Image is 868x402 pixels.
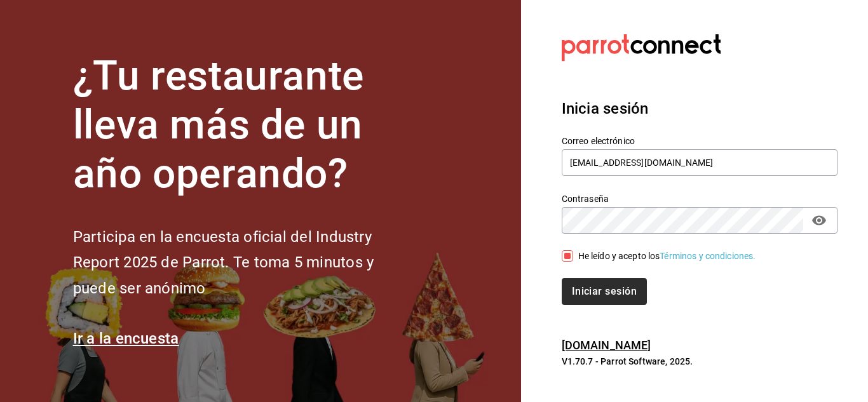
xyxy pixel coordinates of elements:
label: Contraseña [562,194,837,203]
button: passwordField [808,210,830,231]
a: Ir a la encuesta [73,330,179,347]
a: Términos y condiciones. [660,251,756,261]
button: Iniciar sesión [562,278,647,305]
h1: ¿Tu restaurante lleva más de un año operando? [73,52,416,198]
h3: Inicia sesión [562,97,837,120]
input: Ingresa tu correo electrónico [562,149,837,176]
h2: Participa en la encuesta oficial del Industry Report 2025 de Parrot. Te toma 5 minutos y puede se... [73,224,416,302]
p: V1.70.7 - Parrot Software, 2025. [562,355,837,368]
div: He leído y acepto los [578,250,756,263]
a: [DOMAIN_NAME] [562,338,651,352]
label: Correo electrónico [562,137,837,145]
